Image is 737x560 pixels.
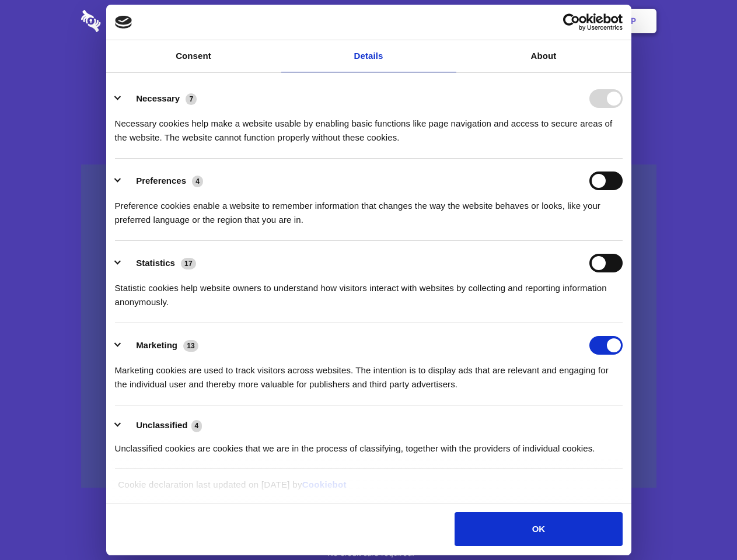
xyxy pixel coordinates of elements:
h1: Eliminate Slack Data Loss. [81,52,656,94]
div: Necessary cookies help make a website usable by enabling basic functions like page navigation and... [115,108,623,145]
img: logo-wordmark-white-trans-d4663122ce5f474addd5e946df7df03e33cb6a1c49d2221995e7729f52c070b2.svg [81,10,181,32]
div: Cookie declaration last updated on [DATE] by [109,478,628,501]
button: Unclassified (4) [115,418,209,433]
a: Details [281,40,456,72]
label: Necessary [136,93,180,103]
button: OK [455,512,622,546]
a: Usercentrics Cookiebot - opens in a new window [521,13,623,31]
button: Necessary (7) [115,89,204,108]
div: Unclassified cookies are cookies that we are in the process of classifying, together with the pro... [115,433,623,456]
label: Statistics [136,258,175,268]
span: 17 [181,258,196,269]
a: Pricing [343,3,393,39]
iframe: Drift Widget Chat Controller [679,502,723,546]
span: 13 [183,340,198,352]
div: Marketing cookies are used to track visitors across websites. The intention is to display ads tha... [115,355,623,391]
label: Marketing [136,340,177,350]
a: Login [529,3,580,39]
div: Statistic cookies help website owners to understand how visitors interact with websites by collec... [115,272,623,309]
h4: Auto-redaction of sensitive data, encrypted data sharing and self-destructing private chats. Shar... [81,106,656,145]
img: logo [115,16,132,29]
span: 7 [186,93,197,105]
a: Consent [106,40,281,72]
button: Marketing (13) [115,336,206,355]
label: Preferences [136,176,186,185]
a: Cookiebot [302,480,347,489]
div: Preference cookies enable a website to remember information that changes the way the website beha... [115,190,623,227]
span: 4 [191,420,202,432]
a: Contact [473,3,527,39]
button: Statistics (17) [115,254,204,272]
button: Preferences (4) [115,171,211,190]
a: About [456,40,631,72]
a: Wistia video thumbnail [81,164,656,488]
span: 4 [192,176,203,187]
